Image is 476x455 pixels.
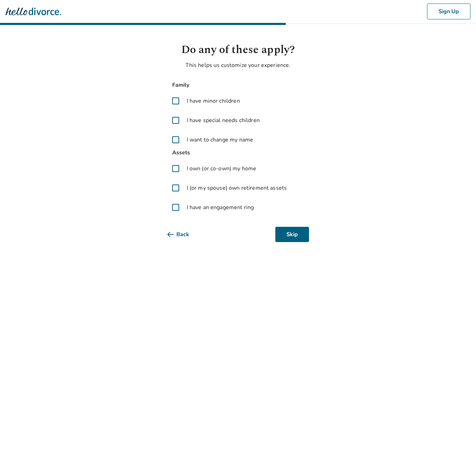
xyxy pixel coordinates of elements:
span: I want to change my name [187,136,253,144]
iframe: Chat Widget [441,422,476,455]
img: Hello Divorce Logo [6,5,61,18]
span: I have an engagement ring [187,203,254,212]
button: Skip [275,227,309,242]
span: Family [167,80,309,90]
button: Back [167,227,200,242]
button: Sign Up [427,3,470,19]
p: This helps us customize your experience. [167,61,309,69]
span: I have minor children [187,97,240,105]
h1: Do any of these apply? [167,42,309,58]
span: Assets [167,148,309,157]
span: I own (or co-own) my home [187,164,257,173]
span: I (or my spouse) own retirement assets [187,184,287,192]
span: I have special needs children [187,116,260,125]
